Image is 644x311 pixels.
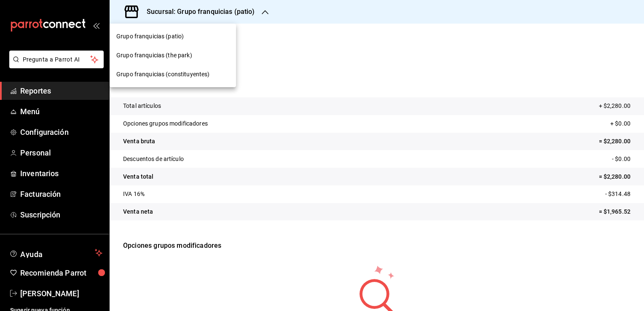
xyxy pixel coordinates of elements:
[110,65,236,84] div: Grupo franquicias (constituyentes)
[116,70,209,79] span: Grupo franquicias (constituyentes)
[116,51,192,60] span: Grupo franquicias (the park)
[116,32,184,41] span: Grupo franquicias (patio)
[110,27,236,46] div: Grupo franquicias (patio)
[110,46,236,65] div: Grupo franquicias (the park)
